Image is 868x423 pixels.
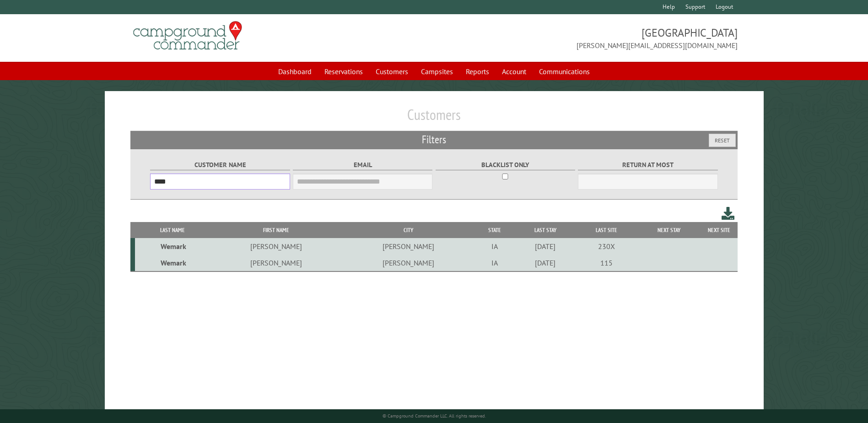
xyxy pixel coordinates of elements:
[434,25,738,51] span: [GEOGRAPHIC_DATA] [PERSON_NAME][EMAIL_ADDRESS][DOMAIN_NAME]
[415,63,458,80] a: Campsites
[130,18,245,54] img: Campground Commander
[576,238,637,255] td: 230X
[150,160,290,170] label: Customer Name
[578,160,717,170] label: Return at most
[576,255,637,271] td: 115
[514,222,576,238] th: Last Stay
[210,255,342,271] td: [PERSON_NAME]
[135,238,210,255] td: Wemark
[475,222,515,238] th: State
[342,222,475,238] th: City
[130,131,737,148] h2: Filters
[460,63,495,80] a: Reports
[135,255,210,271] td: Wemark
[722,205,735,222] a: Download this customer list (.csv)
[701,222,738,238] th: Next Site
[210,222,342,238] th: First Name
[576,222,637,238] th: Last Site
[516,242,575,251] div: [DATE]
[637,222,701,238] th: Next Stay
[475,255,515,271] td: IA
[516,258,575,267] div: [DATE]
[130,106,737,131] h1: Customers
[436,160,575,170] label: Blacklist only
[293,160,432,170] label: Email
[709,134,736,147] button: Reset
[273,63,317,80] a: Dashboard
[496,63,532,80] a: Account
[342,255,475,271] td: [PERSON_NAME]
[342,238,475,255] td: [PERSON_NAME]
[370,63,414,80] a: Customers
[319,63,368,80] a: Reservations
[383,413,486,419] small: © Campground Commander LLC. All rights reserved.
[534,63,595,80] a: Communications
[210,238,342,255] td: [PERSON_NAME]
[475,238,515,255] td: IA
[135,222,210,238] th: Last Name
